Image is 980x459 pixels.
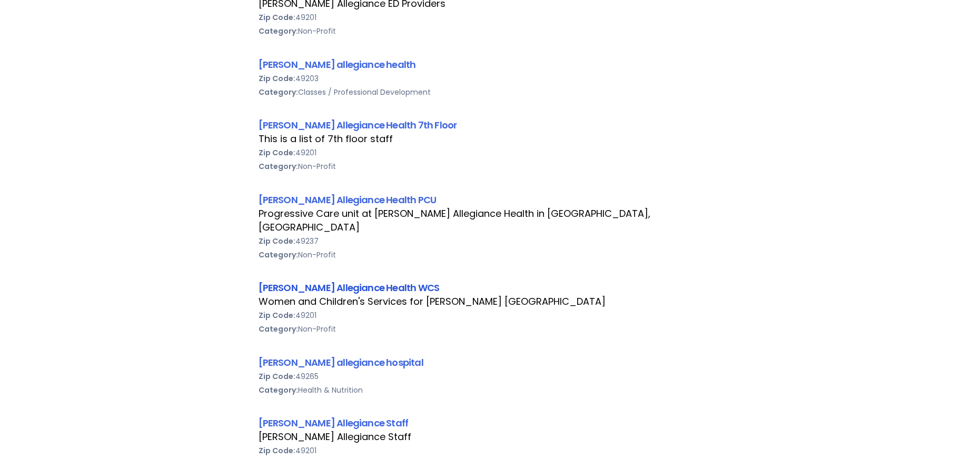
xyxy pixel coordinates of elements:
div: [PERSON_NAME] Allegiance Health WCS [259,281,722,295]
div: [PERSON_NAME] allegiance hospital [259,355,722,370]
div: 49237 [259,234,722,248]
div: [PERSON_NAME] Allegiance Health PCU [259,193,722,207]
div: 49201 [259,444,722,457]
b: Category: [259,26,298,36]
div: Non-Profit [259,248,722,262]
a: [PERSON_NAME] allegiance health [259,58,416,71]
div: [PERSON_NAME] allegiance health [259,57,722,72]
div: Classes / Professional Development [259,85,722,99]
b: Zip Code: [259,310,295,321]
div: [PERSON_NAME] Allegiance Health 7th Floor [259,118,722,132]
a: [PERSON_NAME] Allegiance Health 7th Floor [259,118,457,132]
div: This is a list of 7th floor staff [259,132,722,146]
b: Zip Code: [259,73,295,84]
div: Non-Profit [259,159,722,173]
a: [PERSON_NAME] Allegiance Health PCU [259,193,437,206]
b: Category: [259,324,298,334]
div: Progressive Care unit at [PERSON_NAME] Allegiance Health in [GEOGRAPHIC_DATA], [GEOGRAPHIC_DATA] [259,207,722,234]
div: 49201 [259,308,722,322]
div: Women and Children's Services for [PERSON_NAME] [GEOGRAPHIC_DATA] [259,295,722,308]
div: 49265 [259,370,722,383]
b: Zip Code: [259,147,295,158]
div: [PERSON_NAME] Allegiance Staff [259,416,722,430]
a: [PERSON_NAME] Allegiance Health WCS [259,281,440,294]
a: [PERSON_NAME] allegiance hospital [259,356,423,369]
b: Zip Code: [259,12,295,23]
b: Zip Code: [259,236,295,246]
b: Zip Code: [259,371,295,382]
div: Non-Profit [259,322,722,336]
div: [PERSON_NAME] Allegiance Staff [259,430,722,444]
a: [PERSON_NAME] Allegiance Staff [259,416,409,430]
b: Category: [259,87,298,97]
b: Category: [259,250,298,260]
div: 49203 [259,72,722,85]
b: Category: [259,161,298,172]
div: 49201 [259,146,722,159]
div: Non-Profit [259,24,722,38]
b: Zip Code: [259,445,295,456]
div: 49201 [259,11,722,24]
div: Health & Nutrition [259,383,722,397]
b: Category: [259,385,298,395]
